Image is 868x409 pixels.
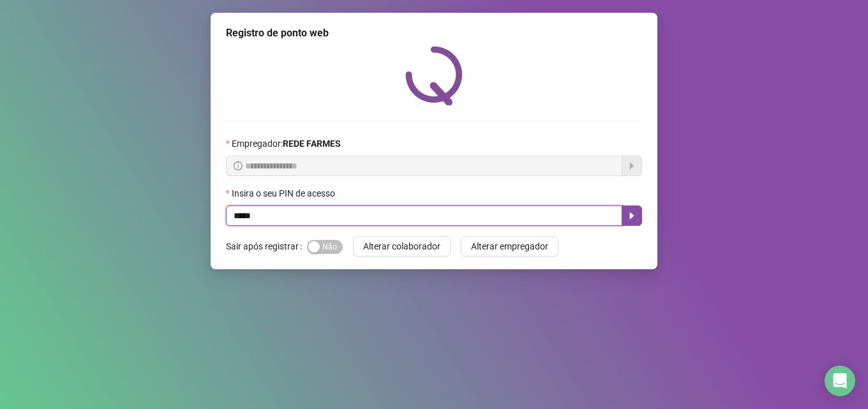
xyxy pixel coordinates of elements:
strong: REDE FARMES [283,138,341,149]
span: Alterar colaborador [363,239,440,253]
label: Insira o seu PIN de acesso [226,186,343,200]
span: info-circle [234,161,243,170]
button: Alterar empregador [461,236,558,257]
div: Registro de ponto web [226,26,642,41]
span: caret-right [627,211,637,221]
button: Alterar colaborador [353,236,451,257]
div: Open Intercom Messenger [825,366,855,396]
img: QRPoint [405,46,463,105]
label: Sair após registrar [226,236,307,257]
span: Empregador : [232,137,341,151]
span: Alterar empregador [471,239,548,253]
